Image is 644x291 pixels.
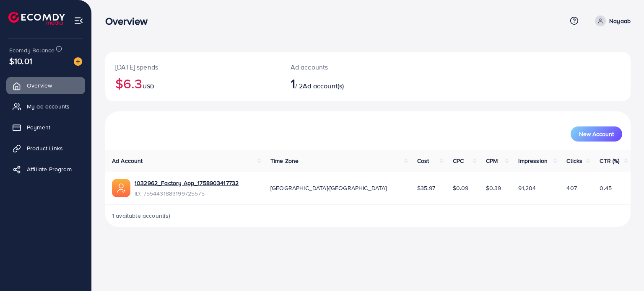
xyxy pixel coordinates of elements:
span: 1 [291,74,295,93]
span: Product Links [27,144,63,152]
h2: $6.3 [115,75,270,91]
span: $10.01 [9,55,32,67]
span: $0.39 [486,184,501,192]
span: Ad account(s) [303,81,344,90]
span: CPM [486,157,498,165]
span: ID: 7554431883199725575 [135,189,239,198]
span: CPC [453,157,464,165]
a: My ad accounts [6,98,85,115]
span: Payment [27,123,50,131]
span: Ad Account [112,157,143,165]
img: ic-ads-acc.e4c84228.svg [112,179,130,197]
button: New Account [571,126,622,142]
span: 91,204 [518,184,536,192]
p: [DATE] spends [115,62,270,72]
span: New Account [579,131,614,137]
span: Time Zone [270,157,299,165]
span: USD [143,82,154,90]
h3: Overview [105,15,154,27]
span: Cost [417,157,429,165]
img: image [74,57,82,66]
p: Ad accounts [291,62,402,72]
a: Overview [6,77,85,94]
h2: / 2 [291,75,402,91]
p: Nayaab [609,16,631,26]
span: 407 [566,184,576,192]
span: Impression [518,157,548,165]
a: Product Links [6,140,85,157]
span: CTR (%) [600,157,619,165]
a: Affiliate Program [6,161,85,178]
span: Affiliate Program [27,165,72,173]
a: Payment [6,119,85,136]
span: Ecomdy Balance [9,46,55,54]
img: logo [8,12,65,25]
span: $0.09 [453,184,469,192]
span: 1 available account(s) [112,211,171,220]
a: 1032962_Factory App_1758903417732 [135,179,239,187]
span: 0.45 [600,184,612,192]
a: Nayaab [592,15,631,26]
span: Overview [27,81,52,90]
span: My ad accounts [27,102,70,111]
img: menu [74,16,83,26]
span: $35.97 [417,184,435,192]
span: Clicks [566,157,582,165]
span: [GEOGRAPHIC_DATA]/[GEOGRAPHIC_DATA] [270,184,387,192]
